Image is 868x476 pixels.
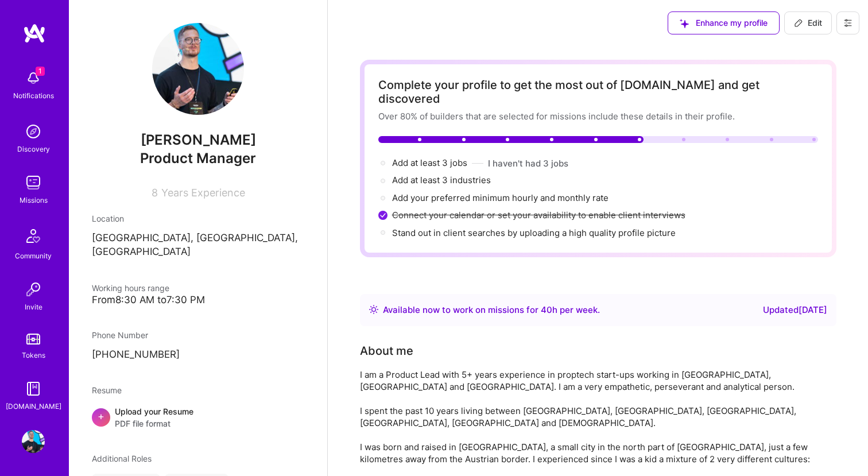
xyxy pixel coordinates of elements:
[92,212,304,225] div: Location
[20,222,47,250] img: Community
[488,157,568,169] button: I haven't had 3 jobs
[680,19,689,28] i: icon SuggestedTeams
[92,405,304,429] div: +Upload your ResumePDF file format
[13,90,54,102] div: Notifications
[763,303,827,317] div: Updated [DATE]
[92,330,148,340] span: Phone Number
[26,334,40,345] img: tokens
[392,192,609,203] span: Add your preferred minimum hourly and monthly rate
[92,231,304,259] p: [GEOGRAPHIC_DATA], [GEOGRAPHIC_DATA], [GEOGRAPHIC_DATA]
[15,250,52,262] div: Community
[22,430,45,453] img: User Avatar
[98,410,104,422] span: +
[6,400,61,412] div: [DOMAIN_NAME]
[92,283,169,293] span: Working hours range
[36,67,45,76] span: 1
[668,11,780,34] button: Enhance my profile
[22,171,45,194] img: teamwork
[152,23,244,115] img: User Avatar
[369,305,378,314] img: Availability
[22,377,45,400] img: guide book
[92,454,152,463] span: Additional Roles
[392,175,491,185] span: Add at least 3 industries
[22,120,45,143] img: discovery
[784,11,832,34] button: Edit
[378,110,818,122] div: Over 80% of builders that are selected for missions include these details in their profile.
[92,131,304,149] span: [PERSON_NAME]
[360,342,413,359] div: About me
[161,187,245,199] span: Years Experience
[115,405,193,429] div: Upload your Resume
[92,294,304,306] div: From 8:30 AM to 7:30 PM
[392,157,467,168] span: Add at least 3 jobs
[383,303,600,317] div: Available now to work on missions for h per week .
[92,385,122,395] span: Resume
[22,349,45,361] div: Tokens
[22,67,45,90] img: bell
[22,278,45,301] img: Invite
[19,430,48,453] a: User Avatar
[115,417,193,429] span: PDF file format
[23,23,46,44] img: logo
[680,17,768,29] span: Enhance my profile
[140,150,256,167] span: Product Manager
[794,17,822,29] span: Edit
[25,301,42,313] div: Invite
[392,227,676,239] div: Stand out in client searches by uploading a high quality profile picture
[92,348,304,362] p: [PHONE_NUMBER]
[152,187,158,199] span: 8
[378,78,818,106] div: Complete your profile to get the most out of [DOMAIN_NAME] and get discovered
[20,194,48,206] div: Missions
[541,304,552,315] span: 40
[17,143,50,155] div: Discovery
